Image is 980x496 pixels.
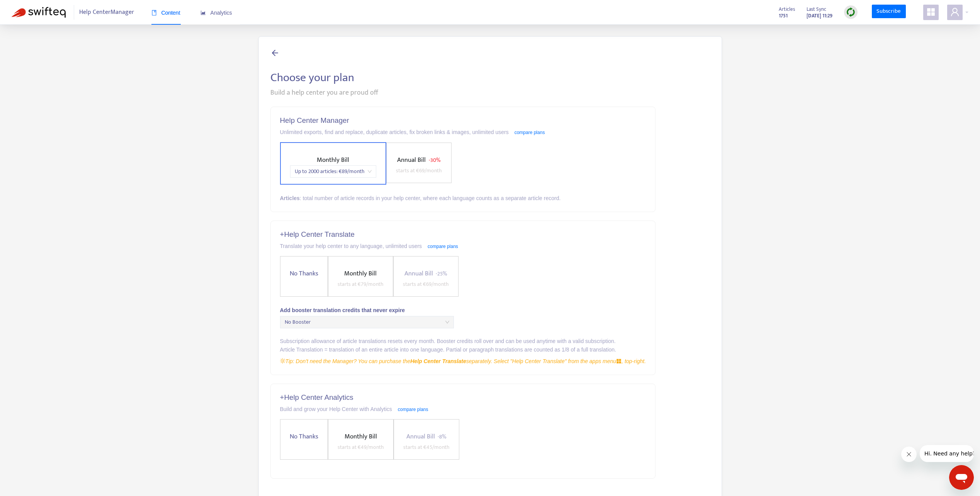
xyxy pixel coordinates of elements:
span: - 30% [429,156,440,165]
strong: 1751 [779,12,788,20]
span: Annual Bill [397,155,426,165]
span: area-chart [200,10,206,15]
span: starts at € 69 /month [396,166,442,175]
a: compare plans [515,130,545,135]
span: Monthly Bill [344,268,377,279]
span: Up to 2000 articles : € 89 /month [295,166,372,177]
h5: + Help Center Translate [280,230,646,239]
span: appstore [926,7,936,17]
span: Last Sync [807,5,826,14]
span: Monthly Bill [345,431,377,442]
span: Content [151,10,180,16]
a: compare plans [398,407,428,412]
div: Build a help center you are proud off [270,88,710,98]
a: Subscribe [872,5,906,19]
strong: Help Center Translate [410,358,466,364]
span: No Thanks [287,431,321,442]
span: Annual Bill [406,431,435,442]
span: starts at € 45 /month [403,443,450,452]
div: Tip: Don't need the Manager? You can purchase the separately. Select "Help Center Translate" from... [280,357,646,365]
strong: [DATE] 11:29 [807,12,832,20]
h5: Help Center Manager [280,116,646,125]
img: sync.dc5367851b00ba804db3.png [846,7,856,17]
div: Subscription allowance of article translations resets every month. Booster credits roll over and ... [280,337,646,345]
span: No Thanks [287,268,321,279]
span: - 25% [436,269,447,278]
div: : total number of article records in your help center, where each language counts as a separate a... [280,194,646,202]
span: appstore [616,358,622,364]
span: starts at € 49 /month [338,443,384,452]
span: Articles [779,5,795,14]
span: Annual Bill [404,268,433,279]
div: Unlimited exports, find and replace, duplicate articles, fix broken links & images, unlimited users [280,128,646,136]
span: Hi. Need any help? [5,5,56,12]
iframe: Button to launch messaging window [949,465,974,490]
span: book [151,10,157,15]
div: Add booster translation credits that never expire [280,306,646,314]
span: Help Center Manager [79,5,134,20]
iframe: Close message [901,447,917,462]
div: Translate your help center to any language, unlimited users [280,242,646,250]
img: Swifteq [12,7,66,18]
span: starts at € 79 /month [338,280,384,289]
span: Analytics [200,10,232,16]
span: user [950,7,960,17]
h2: Choose your plan [270,71,710,85]
strong: Articles [280,195,300,201]
span: - 8% [438,432,446,441]
h5: + Help Center Analytics [280,393,646,402]
iframe: Message from company [920,445,974,462]
span: No Booster [285,316,449,328]
div: Build and grow your Help Center with Analytics [280,405,646,413]
a: compare plans [428,244,458,249]
span: starts at € 69 /month [403,280,449,289]
span: Monthly Bill [317,155,349,165]
div: Article Translation = translation of an entire article into one language. Partial or paragraph tr... [280,345,646,354]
